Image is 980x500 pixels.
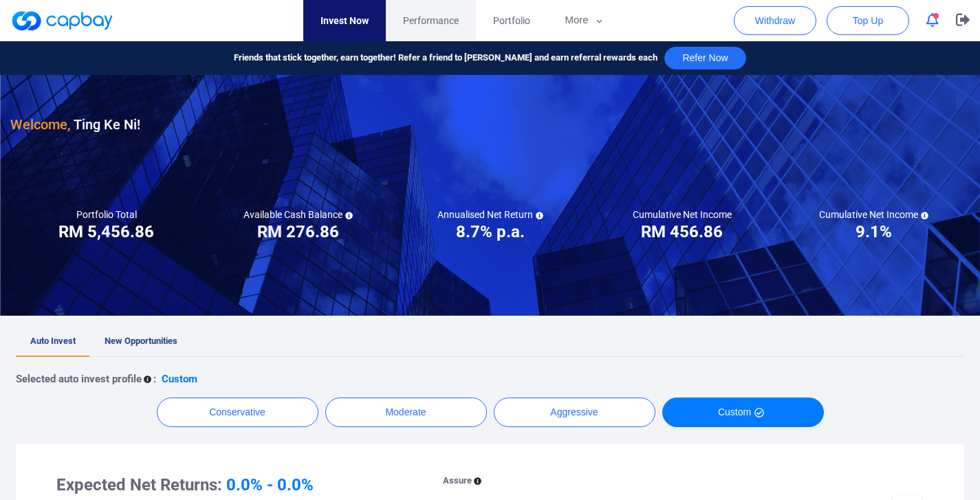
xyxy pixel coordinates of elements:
[493,13,530,28] span: Portfolio
[456,221,525,243] h3: 8.7% p.a.
[662,398,824,427] button: Custom
[16,371,142,387] p: Selected auto invest profile
[243,208,353,221] h5: Available Cash Balance
[633,208,732,221] h5: Cumulative Net Income
[443,474,472,488] p: Assure
[30,336,76,346] span: Auto Invest
[856,221,892,243] h3: 9.1%
[234,51,657,65] span: Friends that stick together, earn together! Refer a friend to [PERSON_NAME] and earn referral rew...
[226,475,314,494] span: 0.0% - 0.0%
[10,113,140,135] h3: Ting Ke Ni !
[162,371,197,387] p: Custom
[10,116,70,133] span: Welcome,
[403,13,459,28] span: Performance
[494,398,655,427] button: Aggressive
[325,398,487,427] button: Moderate
[56,474,406,496] h3: Expected Net Returns:
[853,14,883,28] span: Top Up
[819,208,928,221] h5: Cumulative Net Income
[437,208,543,221] h5: Annualised Net Return
[105,336,177,346] span: New Opportunities
[827,6,909,35] button: Top Up
[76,208,137,221] h5: Portfolio Total
[734,6,816,35] button: Withdraw
[157,398,318,427] button: Conservative
[641,221,723,243] h3: RM 456.86
[58,221,154,243] h3: RM 5,456.86
[664,47,745,69] button: Refer Now
[257,221,339,243] h3: RM 276.86
[153,371,156,387] p: :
